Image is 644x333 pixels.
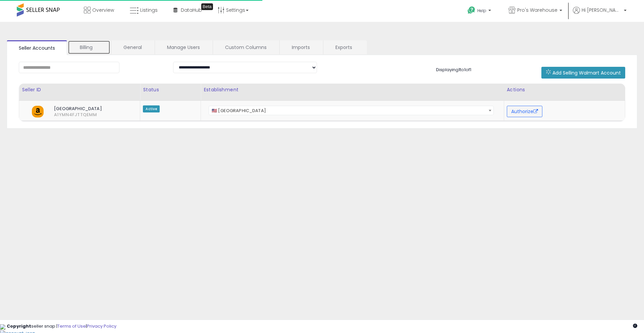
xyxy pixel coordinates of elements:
span: Overview [92,7,114,13]
div: Status [143,86,198,93]
img: amazon.png [32,106,44,117]
div: Seller ID [22,86,137,93]
span: Listings [140,7,158,13]
span: A1YMN4FJTTQEMM [49,112,62,118]
span: 🇺🇸 United States [209,106,494,115]
a: Exports [323,40,366,54]
span: Hi [PERSON_NAME] [582,7,622,13]
a: Imports [280,40,322,54]
button: Authorize [507,106,542,117]
a: Help [462,1,498,22]
a: Custom Columns [213,40,279,54]
span: Add Selling Walmart Account [552,69,621,76]
div: Actions [507,86,622,93]
div: Establishment [204,86,501,93]
span: DataHub [181,7,202,13]
i: Get Help [467,6,476,14]
a: Seller Accounts [7,40,67,55]
a: General [111,40,154,54]
a: Manage Users [155,40,212,54]
span: [GEOGRAPHIC_DATA] [49,106,125,112]
span: Pro's Warehouse [517,7,557,13]
span: Help [477,8,486,13]
span: Active [143,105,160,112]
span: 🇺🇸 United States [209,106,493,115]
button: Add Selling Walmart Account [541,67,625,79]
span: Displaying 1 to 1 of 1 [436,66,471,73]
div: Tooltip anchor [201,3,213,10]
a: Billing [68,40,110,54]
a: Hi [PERSON_NAME] [573,7,627,22]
